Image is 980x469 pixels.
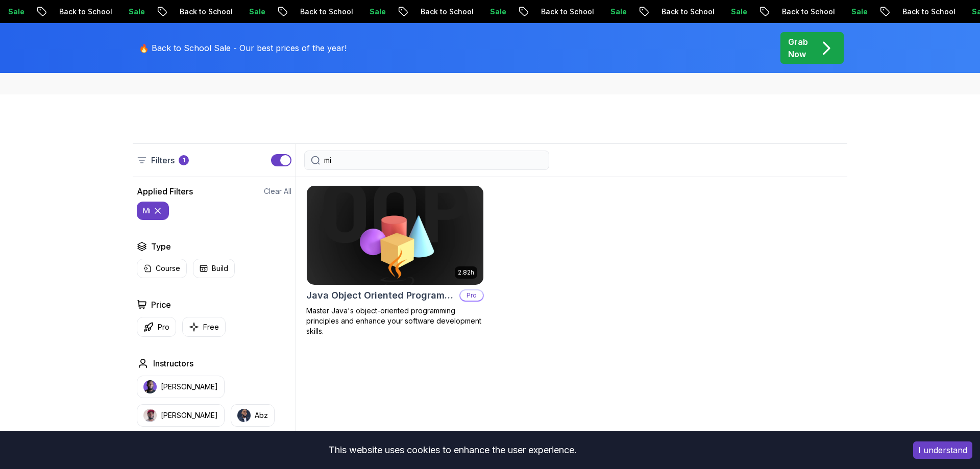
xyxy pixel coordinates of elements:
button: Pro [137,317,176,337]
p: Back to School [530,7,599,17]
p: Sale [720,7,752,17]
h2: Type [151,240,171,253]
p: Sale [238,7,271,17]
h2: Price [151,299,171,311]
p: Master Java's object-oriented programming principles and enhance your software development skills. [306,306,484,336]
img: instructor img [143,409,157,422]
p: Back to School [891,7,961,17]
button: Course [137,259,187,278]
p: Sale [358,7,391,17]
p: Grab Now [788,36,808,60]
button: Free [182,317,226,337]
p: Abz [255,410,268,421]
p: Pro [158,322,169,332]
p: Sale [479,7,511,17]
img: Java Object Oriented Programming card [307,186,483,285]
button: mi [137,202,169,220]
button: Clear All [264,186,291,196]
p: 🔥 Back to School Sale - Our best prices of the year! [139,42,347,54]
p: Filters [151,154,175,166]
p: Course [156,263,180,274]
p: Back to School [168,7,238,17]
p: Build [212,263,228,274]
p: Sale [599,7,632,17]
p: [PERSON_NAME] [161,410,218,421]
p: Sale [840,7,873,17]
p: Back to School [48,7,117,17]
p: Back to School [409,7,479,17]
p: Back to School [650,7,720,17]
p: 2.82h [458,268,474,277]
p: mi [143,206,151,216]
img: instructor img [237,409,251,422]
img: instructor img [143,380,157,393]
h2: Instructors [153,357,193,369]
div: This website uses cookies to enhance the user experience. [8,439,898,461]
p: Pro [460,290,483,301]
button: Build [193,259,235,278]
p: Sale [117,7,150,17]
a: Java Object Oriented Programming card2.82hJava Object Oriented ProgrammingProMaster Java's object... [306,185,484,336]
button: instructor img[PERSON_NAME] [137,376,225,398]
p: 1 [183,156,185,164]
h2: Java Object Oriented Programming [306,288,455,303]
p: [PERSON_NAME] [161,382,218,392]
p: Free [203,322,219,332]
button: instructor img[PERSON_NAME] [137,404,225,427]
button: Accept cookies [913,441,972,459]
input: Search Java, React, Spring boot ... [324,155,543,165]
h2: Applied Filters [137,185,193,198]
p: Back to School [771,7,840,17]
p: Back to School [289,7,358,17]
button: instructor imgAbz [231,404,275,427]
